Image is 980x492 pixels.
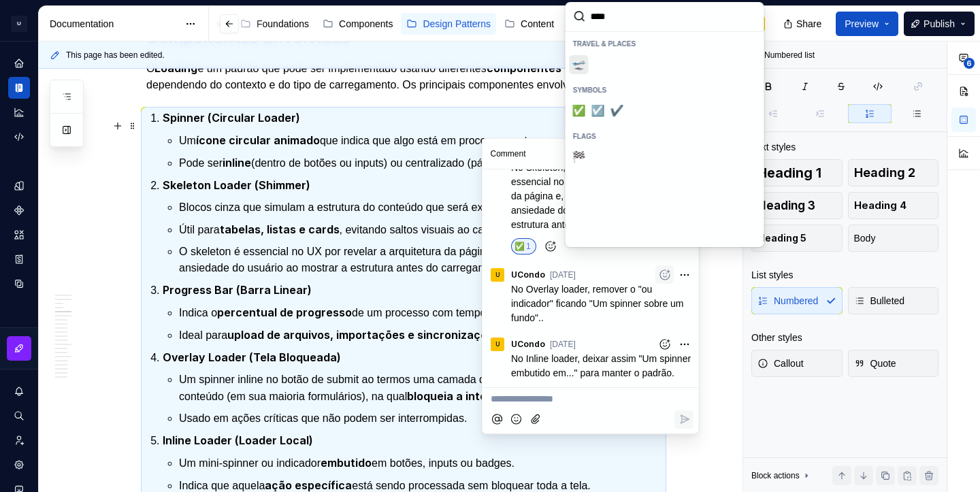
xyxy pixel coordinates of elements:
div: U [11,16,27,32]
span: 1 [526,241,531,252]
button: Heading 5 [751,225,843,252]
div: Page tree [163,10,635,37]
strong: tabelas, listas e cards [220,223,340,236]
strong: Overlay Loader (Tela Bloqueada) [163,350,341,364]
div: Block actions [751,466,812,485]
a: Analytics [8,101,30,123]
span: Travel & places [573,40,636,48]
a: Data sources [8,273,30,295]
strong: percentual de progresso [217,306,352,319]
span: Symbols [573,86,606,94]
span: No Inline loader, deixar assim "Um spinner embutido em..." para manter o padrão. [511,353,693,378]
button: Notifications [8,380,30,402]
button: Mention someone [488,410,506,429]
span: uCondo [511,269,545,280]
p: Usado em ações críticas que não podem ser interrompidas. [179,410,661,427]
span: Heading 4 [854,199,906,212]
strong: ação específica [265,478,352,492]
div: Block actions [751,470,800,481]
span: uCondo [511,339,545,350]
button: More [675,265,693,284]
a: Invite team [8,429,30,451]
span: Heading 3 [757,199,815,212]
button: Attach files [527,410,545,429]
span: 6 [964,58,975,69]
span: Bulleted [854,294,905,308]
span: No Overlay loader, remover o "ou indicador" ficando "Um spinner sobre um fundo".. [511,284,686,323]
a: Components [8,199,30,221]
button: Callout [751,350,843,377]
span: Heading 2 [854,166,915,180]
button: U [3,9,35,38]
div: U [495,269,500,280]
button: Add reaction [539,238,562,255]
strong: Inline Loader (Loader Local) [163,433,313,447]
strong: upload de arquivos, importações e sincronizações [227,328,500,342]
button: Heading 3 [751,192,843,219]
p: O skeleton é essencial no UX por revelar a arquitetura da página e, psicologicamente, reduzir a a... [179,244,661,276]
span: ✅️ [574,104,585,118]
span: Heading 1 [757,166,821,180]
button: Preview [836,12,898,36]
div: Design Patterns [423,17,491,31]
strong: inline [223,156,251,169]
p: Pode ser (dentro de botões ou inputs) ou centralizado (página inteira). [179,154,661,171]
span: Flags [573,133,596,140]
div: Comment [491,148,526,159]
p: Um mini-spinner ou indicador em botões, inputs ou badges. [179,455,661,472]
button: Share [777,12,830,36]
div: Components [339,17,393,31]
div: Foundations [257,17,309,31]
a: Storybook stories [8,248,30,270]
strong: Spinner (Circular Loader) [163,111,300,125]
button: Bulleted [848,287,939,314]
strong: bloqueia a interação do usuário [407,389,578,403]
button: Heading 1 [751,159,843,186]
button: Body [848,225,939,252]
p: Blocos cinza que simulam a estrutura do conteúdo que será exibido. [179,199,661,216]
button: Add reaction [655,335,674,353]
button: Heading 2 [848,159,939,186]
div: Composer editor [488,388,693,406]
span: Callout [757,357,804,370]
div: Content [521,17,554,31]
p: Útil para , evitando saltos visuais ao carregar os dados. [179,221,661,238]
strong: Skeleton Loader (Shimmer) [163,178,310,192]
p: Indica o de um processo com tempo previsível. [179,304,661,321]
a: Foundations [235,13,314,35]
span: Heading 5 [757,231,806,245]
div: List styles [751,268,793,282]
button: Heading 4 [848,192,939,219]
button: Search ⌘K [8,405,30,427]
a: Documentation [8,77,30,99]
p: O é um padrão que pode ser implementado usando diferentes , dependendo do contexto e do tipo de c... [146,60,661,93]
button: Add reaction [655,265,674,284]
span: Share [796,17,821,31]
div: U [495,339,500,350]
a: Design Patterns [401,13,496,35]
div: Home [8,52,30,74]
span: Quote [854,357,896,370]
a: Code automation [8,126,30,148]
a: Figma [562,13,616,35]
div: Documentation [50,17,178,31]
span: ✅️ [515,241,523,252]
a: Settings [8,454,30,476]
strong: ícone circular animado [196,133,320,147]
span: ✔️ [612,104,623,118]
a: Design tokens [8,175,30,197]
span: ☑️ [593,104,604,118]
p: Um spinner inline no botão de submit ao termos uma camada de cor semitransparente sobre o conteúd... [179,372,661,405]
button: 1 reaction, react with ✅️ [511,238,536,255]
a: Assets [8,224,30,246]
